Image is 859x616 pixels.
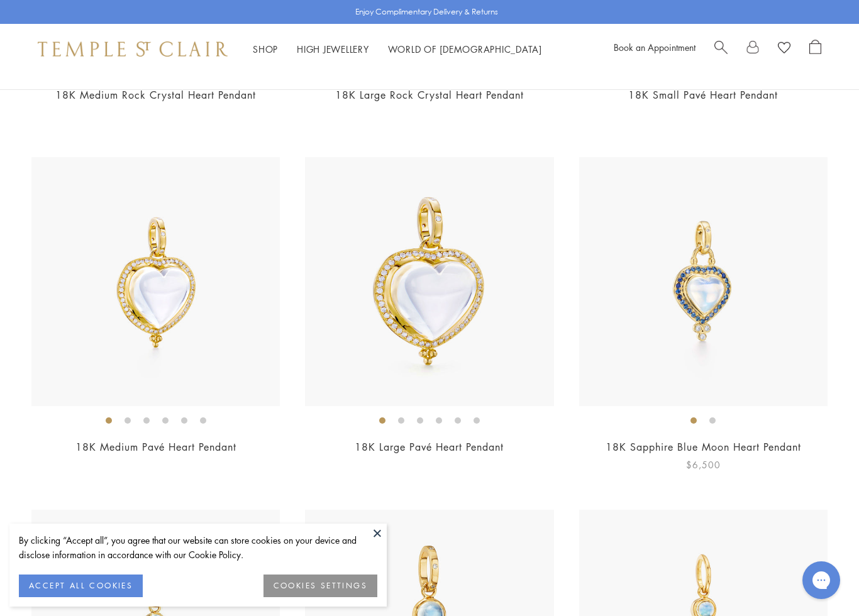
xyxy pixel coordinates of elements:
[31,157,280,405] img: P55141-PVHRT10
[809,40,821,58] a: Open Shopping Bag
[19,533,377,562] div: By clicking “Accept all”, you agree that our website can store cookies on your device and disclos...
[686,458,721,472] span: $6,500
[355,440,504,454] a: 18K Large Pavé Heart Pendant
[253,41,542,57] nav: Main navigation
[778,40,790,58] a: View Wishlist
[714,40,728,58] a: Search
[628,88,778,102] a: 18K Small Pavé Heart Pendant
[305,157,553,405] img: P55141-PVHRT10
[55,88,256,102] a: 18K Medium Rock Crystal Heart Pendant
[606,440,801,454] a: 18K Sapphire Blue Moon Heart Pendant
[388,43,542,55] a: World of [DEMOGRAPHIC_DATA]World of [DEMOGRAPHIC_DATA]
[297,43,369,55] a: High JewelleryHigh Jewellery
[38,41,228,57] img: Temple St. Clair
[75,440,236,454] a: 18K Medium Pavé Heart Pendant
[19,575,143,597] button: ACCEPT ALL COOKIES
[614,41,696,53] a: Book an Appointment
[796,557,846,603] iframe: Gorgias live chat messenger
[355,6,498,18] p: Enjoy Complimentary Delivery & Returns
[263,575,377,597] button: COOKIES SETTINGS
[335,88,524,102] a: 18K Large Rock Crystal Heart Pendant
[579,157,828,405] img: 18K Sapphire Blue Moon Heart Pendant
[253,43,278,55] a: ShopShop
